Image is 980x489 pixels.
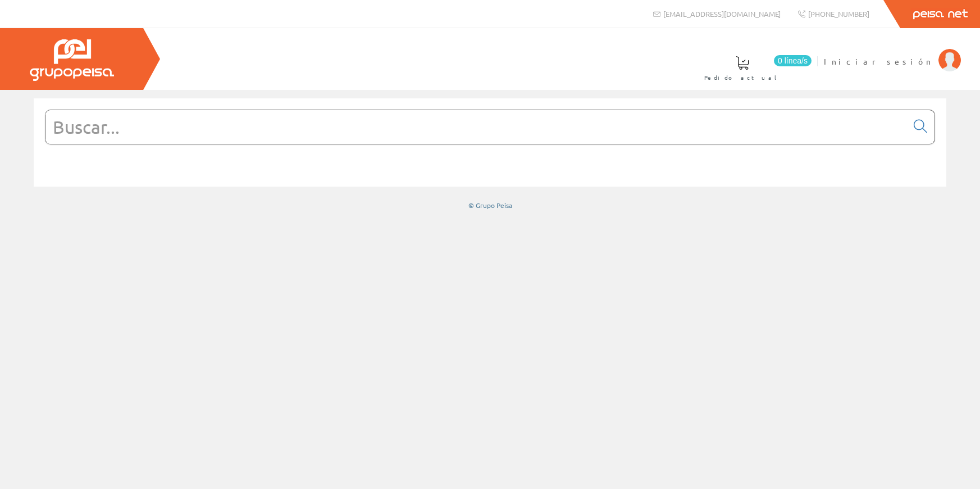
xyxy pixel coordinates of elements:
img: Grupo Peisa [30,39,114,81]
span: Iniciar sesión [824,56,933,67]
input: Buscar... [45,110,907,144]
span: Pedido actual [704,72,781,83]
div: © Grupo Peisa [34,201,946,210]
span: [PHONE_NUMBER] [808,9,869,19]
a: Iniciar sesión [824,47,961,57]
span: 0 línea/s [774,55,812,66]
span: [EMAIL_ADDRESS][DOMAIN_NAME] [663,9,781,19]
